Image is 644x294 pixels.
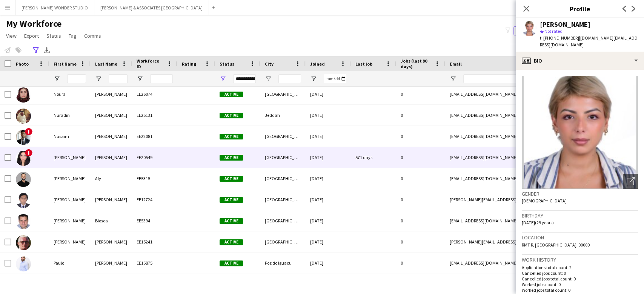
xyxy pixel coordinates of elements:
[15,0,94,15] button: [PERSON_NAME] WONDER STUDIO
[49,126,91,147] div: Nusaim
[132,105,177,126] div: EE25131
[351,147,396,168] div: 571 days
[396,189,445,210] div: 0
[396,231,445,252] div: 0
[6,18,61,29] span: My Workforce
[265,61,274,67] span: City
[522,276,638,282] p: Cancelled jobs total count: 0
[260,189,306,210] div: [GEOGRAPHIC_DATA]
[16,256,31,271] img: Paulo Gomes
[16,193,31,208] img: Omkar Panicker
[522,220,554,225] span: [DATE] (29 years)
[16,130,31,145] img: Nusaim Abdul Salam
[513,26,551,35] button: Everyone5,949
[25,149,32,156] span: !
[396,147,445,168] div: 0
[463,74,592,83] input: Email Filter Input
[522,190,638,197] h3: Gender
[396,168,445,189] div: 0
[84,32,101,39] span: Comms
[91,253,132,273] div: [PERSON_NAME]
[445,84,596,104] div: [EMAIL_ADDRESS][DOMAIN_NAME]
[49,253,91,273] div: Paulo
[220,260,243,266] span: Active
[516,4,644,14] h3: Profile
[310,61,325,67] span: Joined
[182,61,196,67] span: Rating
[522,212,638,219] h3: Birthday
[67,74,86,83] input: First Name Filter Input
[396,105,445,126] div: 0
[81,31,104,41] a: Comms
[49,147,91,168] div: [PERSON_NAME]
[220,239,243,245] span: Active
[16,235,31,250] img: Paul Andrews Garth
[220,113,243,118] span: Active
[49,168,91,189] div: [PERSON_NAME]
[132,253,177,273] div: EE16875
[137,75,143,82] button: Open Filter Menu
[306,231,351,252] div: [DATE]
[132,168,177,189] div: EE5315
[31,46,40,55] app-action-btn: Advanced filters
[132,231,177,252] div: EE15241
[516,52,644,70] div: Bio
[220,75,226,82] button: Open Filter Menu
[396,84,445,104] div: 0
[220,134,243,139] span: Active
[310,75,317,82] button: Open Filter Menu
[91,189,132,210] div: [PERSON_NAME]
[220,218,243,224] span: Active
[54,75,60,82] button: Open Filter Menu
[16,172,31,187] img: Omar Aly
[445,253,596,273] div: [EMAIL_ADDRESS][DOMAIN_NAME]
[355,61,372,67] span: Last job
[16,109,31,124] img: Nuradin Hassan
[522,76,638,189] img: Crew avatar or photo
[306,84,351,104] div: [DATE]
[306,105,351,126] div: [DATE]
[220,61,234,67] span: Status
[3,31,20,41] a: View
[522,242,590,248] span: RMT R, [GEOGRAPHIC_DATA], 00000
[306,253,351,273] div: [DATE]
[132,147,177,168] div: EE20549
[25,128,32,135] span: !
[450,75,456,82] button: Open Filter Menu
[324,74,346,83] input: Joined Filter Input
[49,105,91,126] div: Nuradin
[91,210,132,231] div: Biosca
[220,197,243,203] span: Active
[54,61,77,67] span: First Name
[401,58,432,69] span: Jobs (last 90 days)
[522,287,638,293] p: Worked jobs total count: 0
[49,210,91,231] div: [PERSON_NAME]
[132,210,177,231] div: EE5394
[306,126,351,147] div: [DATE]
[450,61,462,67] span: Email
[109,74,128,83] input: Last Name Filter Input
[260,126,306,147] div: [GEOGRAPHIC_DATA]
[16,87,31,103] img: Noura Abuhaimed
[91,147,132,168] div: [PERSON_NAME]
[544,28,563,34] span: Not rated
[220,155,243,161] span: Active
[95,75,102,82] button: Open Filter Menu
[522,270,638,276] p: Cancelled jobs count: 0
[522,234,638,241] h3: Location
[540,35,638,47] span: | [DOMAIN_NAME][EMAIL_ADDRESS][DOMAIN_NAME]
[95,61,117,67] span: Last Name
[132,84,177,104] div: EE26074
[306,168,351,189] div: [DATE]
[260,147,306,168] div: [GEOGRAPHIC_DATA]
[220,92,243,97] span: Active
[260,84,306,104] div: [GEOGRAPHIC_DATA]
[265,75,272,82] button: Open Filter Menu
[623,174,638,189] div: Open photos pop-in
[91,231,132,252] div: [PERSON_NAME]
[522,282,638,287] p: Worked jobs count: 0
[94,0,209,15] button: [PERSON_NAME] & ASSOCIATES [GEOGRAPHIC_DATA]
[69,32,77,39] span: Tag
[260,210,306,231] div: [GEOGRAPHIC_DATA]
[49,189,91,210] div: [PERSON_NAME]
